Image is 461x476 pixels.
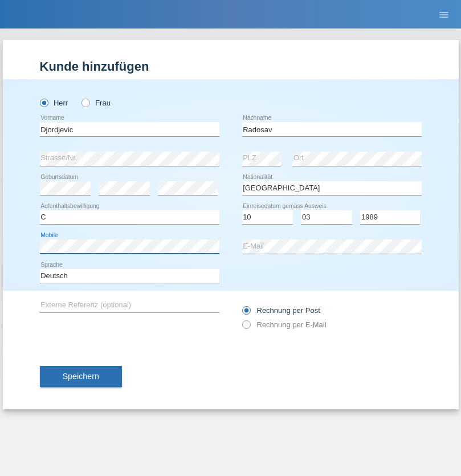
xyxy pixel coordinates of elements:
input: Herr [40,99,47,106]
label: Rechnung per Post [242,306,320,315]
h1: Kunde hinzufügen [40,59,422,74]
input: Rechnung per Post [242,306,250,320]
button: Speichern [40,366,122,388]
input: Rechnung per E-Mail [242,320,250,335]
label: Herr [40,99,68,107]
label: Frau [81,99,111,107]
label: Rechnung per E-Mail [242,320,327,329]
a: menu [433,11,455,18]
i: menu [438,9,450,21]
span: Speichern [63,372,99,381]
input: Frau [81,99,89,106]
